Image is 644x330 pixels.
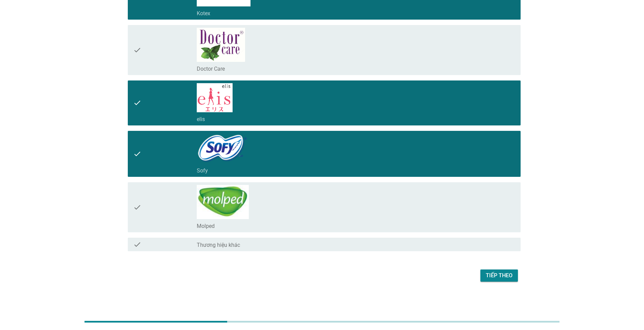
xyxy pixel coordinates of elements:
img: 5b3822fa-f838-4ea6-bf74-3c0a8d2ab89f-image10.png [197,28,245,62]
img: a3918003-e80f-404c-b193-d74c0c9d55b3-image5.png [197,134,248,164]
img: 00d8bd6b-e9c3-4328-8930-13f790a181d0-image6.jpeg [197,185,249,219]
label: Doctor Care [197,66,225,72]
label: elis [197,116,205,123]
label: Thương hiệu khác [197,242,240,249]
i: check [133,28,141,72]
label: Sofy [197,167,208,174]
img: 14f7e197-ebd2-4009-a12b-a1678da08a7b-image7.png [197,83,233,112]
button: Tiếp theo [480,269,518,282]
div: Tiếp theo [486,272,512,280]
i: check [133,185,141,230]
i: check [133,240,141,249]
i: check [133,83,141,123]
label: Molped [197,223,215,230]
i: check [133,134,141,174]
label: Kotex [197,10,210,17]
